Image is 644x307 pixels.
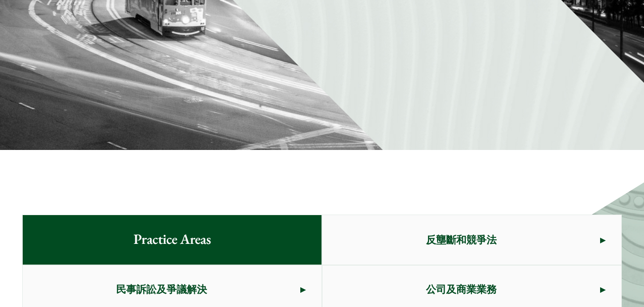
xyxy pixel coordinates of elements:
a: 反壟斷和競爭法 [323,215,621,265]
span: 反壟斷和競爭法 [323,216,600,264]
span: Practice Areas [117,215,227,265]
